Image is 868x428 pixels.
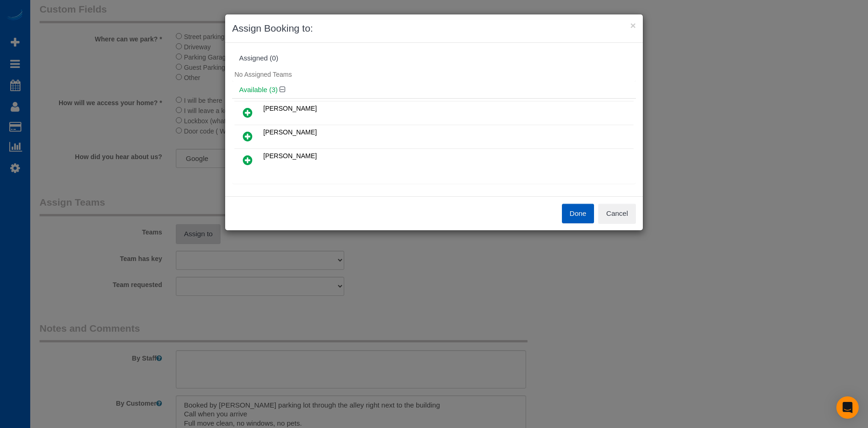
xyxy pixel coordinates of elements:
[263,152,317,160] span: [PERSON_NAME]
[232,21,636,35] h3: Assign Booking to:
[598,204,636,223] button: Cancel
[234,71,292,78] span: No Assigned Teams
[239,54,629,62] div: Assigned (0)
[562,204,594,223] button: Done
[239,86,629,94] h4: Available (3)
[630,20,636,30] button: ×
[263,128,317,136] span: [PERSON_NAME]
[263,105,317,112] span: [PERSON_NAME]
[836,396,859,419] div: Open Intercom Messenger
